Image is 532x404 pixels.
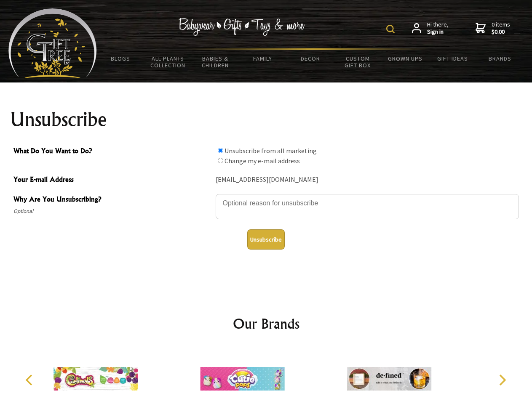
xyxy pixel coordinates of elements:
label: Unsubscribe from all marketing [225,146,317,155]
div: [EMAIL_ADDRESS][DOMAIN_NAME] [216,173,519,186]
a: Brands [476,50,524,67]
img: Babywear - Gifts - Toys & more [179,18,305,36]
textarea: Why Are You Unsubscribing? [216,194,519,219]
a: Family [239,50,287,67]
a: Decor [286,50,334,67]
span: What Do You Want to Do? [13,146,211,158]
img: product search [386,25,395,33]
label: Change my e-mail address [225,157,300,165]
a: All Plants Collection [144,50,192,74]
a: Grown Ups [381,50,429,67]
a: Custom Gift Box [334,50,382,74]
a: 0 items$0.00 [476,21,510,36]
strong: $0.00 [492,28,510,36]
strong: Sign in [427,28,449,36]
button: Previous [21,371,40,389]
input: What Do You Want to Do? [218,148,223,153]
a: BLOGS [97,50,144,67]
span: 0 items [492,21,510,36]
input: What Do You Want to Do? [218,158,223,163]
button: Next [493,371,511,389]
h1: Unsubscribe [10,109,522,130]
a: Babies & Children [192,50,239,74]
span: Optional [13,206,211,216]
span: Why Are You Unsubscribing? [13,194,211,206]
a: Gift Ideas [429,50,476,67]
a: Hi there,Sign in [412,21,449,36]
span: Your E-mail Address [13,174,211,186]
button: Unsubscribe [247,229,285,250]
span: Hi there, [427,21,449,36]
h2: Our Brands [17,314,516,334]
img: Babyware - Gifts - Toys and more... [8,8,97,78]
